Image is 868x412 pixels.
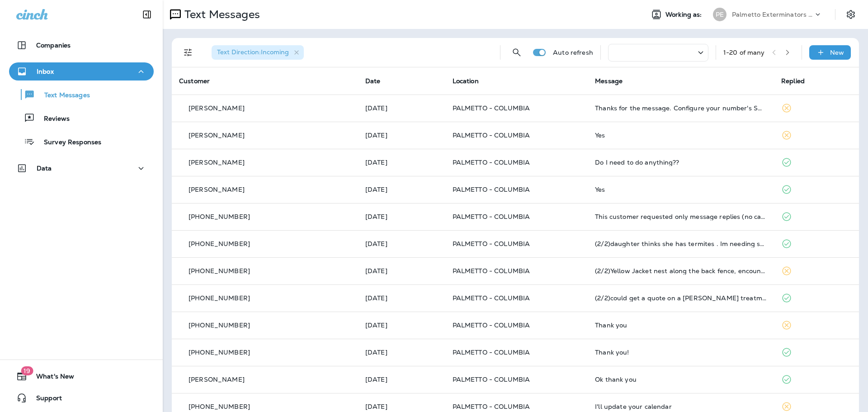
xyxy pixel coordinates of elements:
[189,376,245,383] p: [PERSON_NAME]
[217,48,289,56] span: Text Direction : Incoming
[9,109,154,128] button: Reviews
[365,132,438,139] p: Sep 9, 2025 01:08 PM
[453,213,530,221] span: PALMETTO - COLUMBIA
[9,36,154,54] button: Companies
[781,77,805,85] span: Replied
[35,91,90,100] p: Text Messages
[365,240,438,247] p: Sep 9, 2025 10:03 AM
[365,213,438,220] p: Sep 9, 2025 10:43 AM
[595,267,767,275] div: (2/2)Yellow Jacket nest along the back fence, encountered when mowing grass. Would like to have s...
[9,367,154,385] button: 19What's New
[453,375,530,384] span: PALMETTO - COLUMBIA
[189,159,245,166] p: [PERSON_NAME]
[27,394,62,405] span: Support
[595,240,767,247] div: (2/2)daughter thinks she has termites . Im needing someone to check it out. Please txt or email a...
[508,43,526,62] button: Search Messages
[365,403,438,410] p: Aug 22, 2025 11:04 AM
[189,213,250,220] p: [PHONE_NUMBER]
[35,138,101,147] p: Survey Responses
[27,373,74,384] span: What's New
[453,131,530,139] span: PALMETTO - COLUMBIA
[723,49,765,56] div: 1 - 20 of many
[179,43,197,62] button: Filters
[595,403,767,410] div: I'll update your calendar
[21,366,33,375] span: 19
[189,294,250,302] p: [PHONE_NUMBER]
[189,104,245,112] p: [PERSON_NAME]
[37,68,54,75] p: Inbox
[179,77,210,85] span: Customer
[189,132,245,139] p: [PERSON_NAME]
[134,5,160,24] button: Collapse Sidebar
[9,159,154,177] button: Data
[665,11,704,19] span: Working as:
[595,159,767,166] div: Do I need to do anything??
[595,132,767,139] div: Yes
[9,389,154,407] button: Support
[37,165,52,172] p: Data
[453,348,530,356] span: PALMETTO - COLUMBIA
[36,42,71,49] p: Companies
[595,294,767,302] div: (2/2)could get a quote on a roach treatment. I live in a double wide.
[453,294,530,302] span: PALMETTO - COLUMBIA
[843,6,859,23] button: Settings
[595,104,767,112] div: Thanks for the message. Configure your number's SMS URL to change this message.Reply HELP for hel...
[453,104,530,112] span: PALMETTO - COLUMBIA
[453,321,530,329] span: PALMETTO - COLUMBIA
[365,159,438,166] p: Sep 9, 2025 01:04 PM
[189,267,250,275] p: [PHONE_NUMBER]
[365,322,438,329] p: Sep 3, 2025 01:21 PM
[9,132,154,151] button: Survey Responses
[732,11,813,18] p: Palmetto Exterminators LLC
[453,158,530,166] span: PALMETTO - COLUMBIA
[365,186,438,193] p: Sep 9, 2025 12:16 PM
[713,8,726,21] div: PE
[365,294,438,302] p: Sep 4, 2025 11:31 AM
[453,185,530,194] span: PALMETTO - COLUMBIA
[365,104,438,112] p: Sep 9, 2025 02:55 PM
[189,322,250,329] p: [PHONE_NUMBER]
[365,77,381,85] span: Date
[830,49,844,56] p: New
[453,77,479,85] span: Location
[453,403,530,411] span: PALMETTO - COLUMBIA
[181,8,260,21] p: Text Messages
[595,376,767,383] div: Ok thank you
[35,115,70,123] p: Reviews
[9,62,154,81] button: Inbox
[365,349,438,356] p: Sep 2, 2025 08:40 AM
[189,186,245,193] p: [PERSON_NAME]
[9,85,154,104] button: Text Messages
[453,240,530,248] span: PALMETTO - COLUMBIA
[595,322,767,329] div: Thank you
[365,267,438,275] p: Sep 9, 2025 08:55 AM
[595,349,767,356] div: Thank you!
[595,186,767,193] div: Yes
[212,45,304,60] div: Text Direction:Incoming
[189,240,250,247] p: [PHONE_NUMBER]
[189,403,250,410] p: [PHONE_NUMBER]
[365,376,438,383] p: Aug 26, 2025 02:07 PM
[189,349,250,356] p: [PHONE_NUMBER]
[553,49,593,56] p: Auto refresh
[453,267,530,275] span: PALMETTO - COLUMBIA
[595,213,767,220] div: This customer requested only message replies (no calls). Reply here or respond via your LSA dashb...
[595,77,623,85] span: Message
